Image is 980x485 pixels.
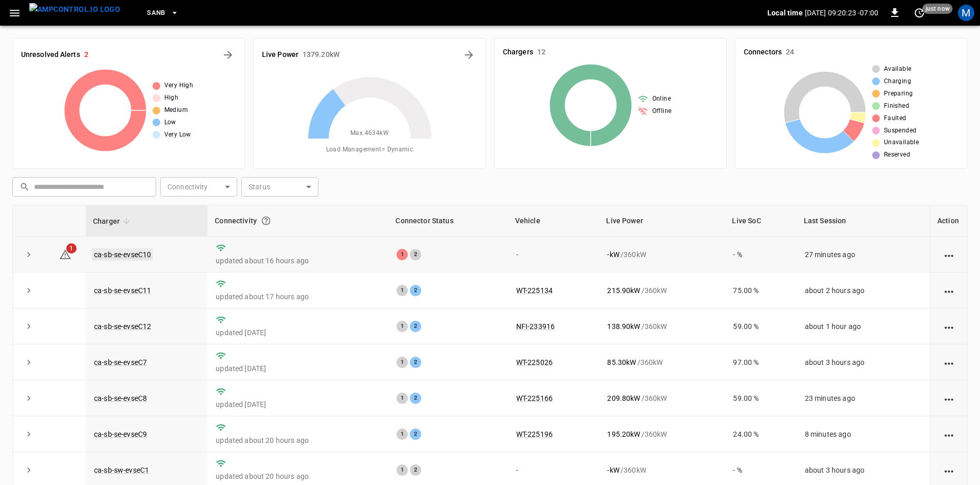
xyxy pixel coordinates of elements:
[397,357,408,368] div: 1
[59,249,71,258] a: 1
[607,321,717,332] div: / 360 kW
[21,247,36,262] button: expand row
[508,237,599,273] td: -
[652,106,672,117] span: Offline
[607,465,717,475] div: / 360 kW
[767,8,803,18] p: Local time
[216,292,380,302] p: updated about 17 hours ago
[797,205,930,237] th: Last Session
[725,237,796,273] td: - %
[943,429,955,439] div: action cell options
[797,308,930,344] td: about 1 hour ago
[725,273,796,308] td: 75.00 %
[216,399,380,410] p: updated [DATE]
[164,105,188,115] span: Medium
[516,322,555,331] a: NFI-233916
[958,5,974,21] div: profile-icon
[94,322,151,331] a: ca-sb-se-evseC12
[607,465,619,475] p: - kW
[786,47,794,58] h6: 24
[216,256,380,266] p: updated about 16 hours ago
[21,426,36,442] button: expand row
[797,237,930,273] td: 27 minutes ago
[537,47,545,58] h6: 12
[66,243,77,254] span: 1
[607,285,717,296] div: / 360 kW
[326,145,413,155] span: Load Management = Dynamic
[607,321,640,332] p: 138.90 kW
[21,355,36,370] button: expand row
[93,215,133,227] span: Charger
[94,358,147,366] a: ca-sb-se-evseC7
[503,47,533,58] h6: Chargers
[410,464,421,476] div: 2
[397,321,408,332] div: 1
[508,205,599,237] th: Vehicle
[94,430,147,438] a: ca-sb-se-evseC9
[216,327,380,338] p: updated [DATE]
[599,205,725,237] th: Live Power
[884,150,910,160] span: Reserved
[216,363,380,374] p: updated [DATE]
[884,89,913,99] span: Preparing
[607,357,717,367] div: / 360 kW
[516,286,553,295] a: WT-225134
[884,138,919,148] span: Unavailable
[725,416,796,452] td: 24.00 %
[943,285,955,296] div: action cell options
[92,248,153,261] a: ca-sb-se-evseC10
[397,393,408,404] div: 1
[21,462,36,478] button: expand row
[797,416,930,452] td: 8 minutes ago
[410,285,421,296] div: 2
[607,249,619,260] p: - kW
[607,285,640,296] p: 215.90 kW
[797,344,930,380] td: about 3 hours ago
[516,394,553,402] a: WT-225166
[84,49,88,61] h6: 2
[21,319,36,334] button: expand row
[147,7,165,19] span: SanB
[884,101,909,111] span: Finished
[884,113,907,124] span: Faulted
[29,3,120,16] img: ampcontrol.io logo
[350,128,389,139] span: Max. 4634 kW
[607,429,640,439] p: 195.20 kW
[922,4,953,14] span: just now
[607,393,717,403] div: / 360 kW
[797,380,930,416] td: 23 minutes ago
[216,471,380,481] p: updated about 20 hours ago
[652,94,671,104] span: Online
[21,49,80,61] h6: Unresolved Alerts
[943,249,955,260] div: action cell options
[21,283,36,298] button: expand row
[516,358,553,366] a: WT-225026
[410,321,421,332] div: 2
[725,380,796,416] td: 59.00 %
[410,249,421,260] div: 2
[410,429,421,440] div: 2
[725,308,796,344] td: 59.00 %
[397,285,408,296] div: 1
[388,205,507,237] th: Connector Status
[164,130,191,140] span: Very Low
[607,429,717,439] div: / 360 kW
[303,49,340,61] h6: 1379.20 kW
[943,465,955,475] div: action cell options
[516,430,553,438] a: WT-225196
[744,47,782,58] h6: Connectors
[94,394,147,402] a: ca-sb-se-evseC8
[607,249,717,260] div: / 360 kW
[607,357,636,367] p: 85.30 kW
[805,8,878,18] p: [DATE] 09:20:23 -07:00
[884,126,917,136] span: Suspended
[220,47,236,63] button: All Alerts
[215,211,381,230] div: Connectivity
[262,49,298,61] h6: Live Power
[884,76,911,87] span: Charging
[216,435,380,445] p: updated about 20 hours ago
[930,205,967,237] th: Action
[164,118,176,128] span: Low
[21,391,36,406] button: expand row
[397,429,408,440] div: 1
